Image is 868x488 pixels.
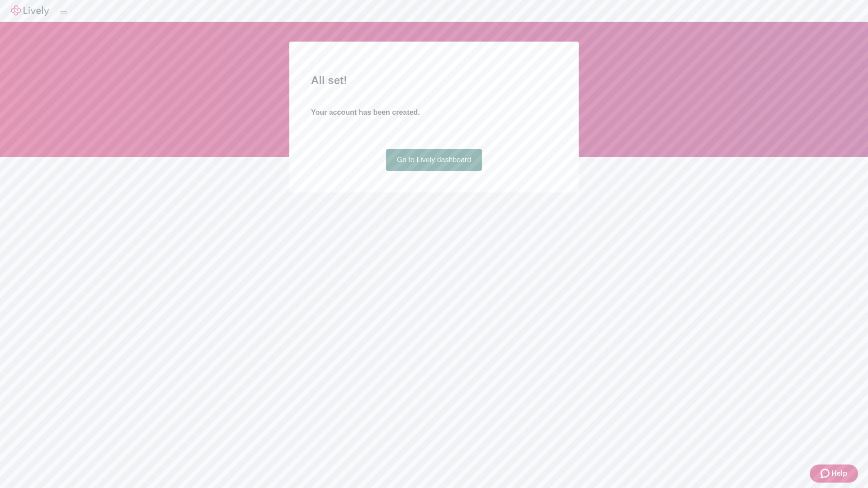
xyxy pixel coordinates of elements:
[810,465,858,483] button: Zendesk support iconHelp
[60,11,67,14] button: Log out
[831,468,847,479] span: Help
[311,72,557,89] h2: All set!
[386,149,482,171] a: Go to Lively dashboard
[821,468,831,479] svg: Zendesk support icon
[311,107,557,118] h4: Your account has been created.
[11,5,49,16] img: Lively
